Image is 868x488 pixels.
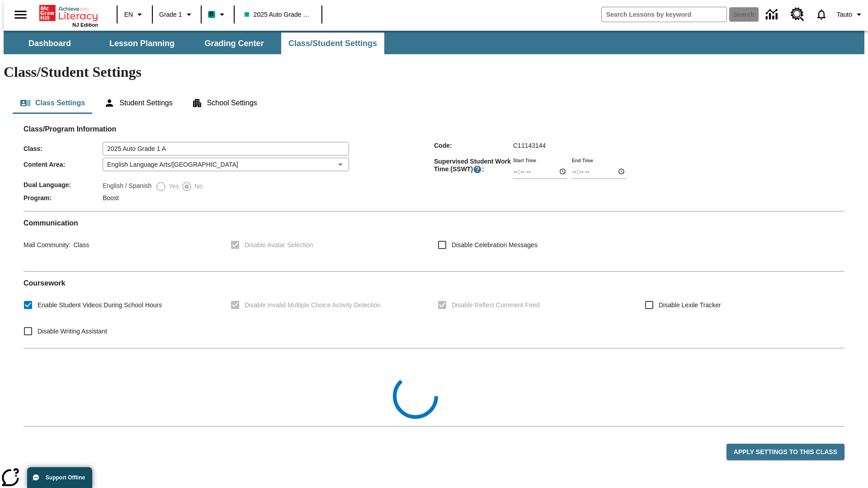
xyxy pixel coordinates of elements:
button: Boost Class color is teal. Change class color [204,6,231,23]
span: Supervised Student Work Time (SSWT) : [434,158,513,174]
button: Apply Settings to this Class [726,444,844,460]
span: Grading Center [204,38,264,49]
span: Class/Student Settings [288,38,377,49]
button: Class Settings [13,92,92,114]
span: Code : [434,142,513,149]
button: Open side menu [7,1,34,28]
span: EN [124,10,133,19]
button: Language: EN, Select a language [120,6,149,23]
span: 2025 Auto Grade 1 A [245,10,311,19]
span: C11143144 [513,142,546,149]
span: B [209,9,214,20]
button: Lesson Planning [97,33,187,54]
span: Grade 1 [159,10,182,19]
div: Class/Student Settings [13,92,855,114]
span: Disable Invalid Multiple Choice Activity Detection [245,300,381,310]
span: Mail Community : [24,241,71,249]
span: Class : [24,145,103,152]
h1: Class/Student Settings [4,64,864,80]
span: Content Area : [24,161,103,168]
a: Resource Center, Will open in new tab [785,2,810,27]
button: Supervised Student Work Time is the timeframe when students can take LevelSet and when lessons ar... [473,165,482,174]
button: Grading Center [189,33,279,54]
div: Home [39,3,98,28]
h2: Communication [24,219,844,227]
span: NJ Edition [72,22,98,28]
h2: Course work [24,279,844,287]
div: Class Collections [24,356,844,419]
button: Grade: Grade 1, Select a grade [156,6,198,23]
span: Disable Avatar Selection [245,240,313,250]
button: Class/Student Settings [281,33,384,54]
span: Support Offline [46,474,85,481]
span: Program : [24,194,103,202]
div: English Language Arts/[GEOGRAPHIC_DATA] [103,158,349,171]
input: Class [103,142,349,155]
h2: Class/Program Information [24,125,844,133]
a: Home [39,4,98,22]
span: Boost [103,194,119,202]
div: Coursework [24,279,844,341]
input: search field [602,7,726,22]
div: SubNavbar [4,33,385,54]
span: No [192,182,203,191]
label: Start Time [513,157,536,164]
span: Enable Student Videos During School Hours [38,300,162,310]
span: Class [71,241,89,249]
span: Disable Writing Assistant [38,327,107,336]
span: Lesson Planning [109,38,175,49]
span: Disable Reflect Comment Feed [452,300,540,310]
span: Dual Language : [24,181,103,188]
span: Dashboard [28,38,71,49]
button: Profile/Settings [833,6,868,23]
button: Support Offline [27,467,92,488]
span: Disable Celebration Messages [452,240,538,250]
span: Tauto [837,10,852,19]
span: Disable Lexile Tracker [659,300,721,310]
a: Notifications [810,3,833,26]
div: SubNavbar [4,31,864,54]
span: Yes [166,182,179,191]
a: Data Center [760,2,785,27]
button: School Settings [184,92,264,114]
button: Student Settings [97,92,179,114]
button: Dashboard [5,33,95,54]
label: End Time [572,157,593,164]
div: Communication [24,219,844,264]
div: Class/Program Information [24,134,844,204]
label: English / Spanish [103,181,151,192]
